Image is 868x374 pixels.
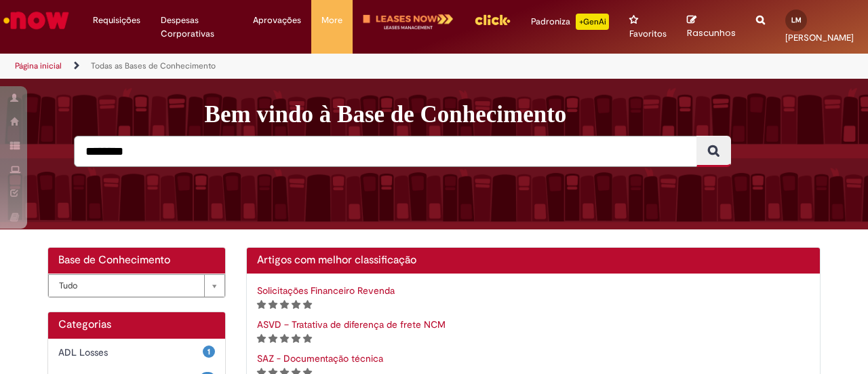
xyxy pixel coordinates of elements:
[292,300,300,310] i: 4
[321,14,342,27] span: More
[257,255,810,267] h2: Artigos com melhor classificação
[280,334,289,343] i: 3
[59,275,197,297] span: Tudo
[257,334,266,343] i: 1
[48,339,225,366] div: 1 ADL Losses
[58,345,203,359] span: ADL Losses
[1,7,71,34] img: ServiceNow
[257,284,395,297] a: Solicitações Financeiro Revenda
[785,32,854,43] span: [PERSON_NAME]
[48,274,225,297] a: Tudo
[269,300,277,310] i: 2
[257,300,266,310] i: 1
[205,100,831,129] h1: Bem vindo à Base de Conhecimento
[161,14,233,41] span: Despesas Corporativas
[687,14,736,39] a: Rascunhos
[576,14,609,30] p: +GenAi
[10,54,568,79] ul: Trilhas de página
[696,136,731,167] button: Pesquisar
[474,10,511,30] img: click_logo_yellow_360x200.png
[74,136,697,167] input: Pesquisar
[93,14,140,27] span: Requisições
[303,334,312,343] i: 5
[292,334,300,343] i: 4
[791,16,802,24] span: LM
[91,60,216,71] a: Todas as Bases de Conhecimento
[257,318,446,331] a: ASVD – Tratativa de diferença de frete NCM
[303,300,312,310] i: 5
[203,345,215,358] span: 1
[257,332,312,344] span: Classificação de artigo - Somente leitura
[48,274,225,297] div: Bases de Conhecimento
[253,14,301,27] span: Aprovações
[280,300,289,310] i: 3
[531,14,609,30] div: Padroniza
[58,319,215,331] h1: Categorias
[269,334,277,343] i: 2
[687,26,736,39] span: Rascunhos
[257,352,383,364] a: SAZ - Documentação técnica
[257,298,312,310] span: Classificação de artigo - Somente leitura
[58,255,215,267] h2: Base de Conhecimento
[629,27,667,41] span: Favoritos
[363,14,454,31] img: logo-leases-transp-branco.png
[15,60,62,71] a: Página inicial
